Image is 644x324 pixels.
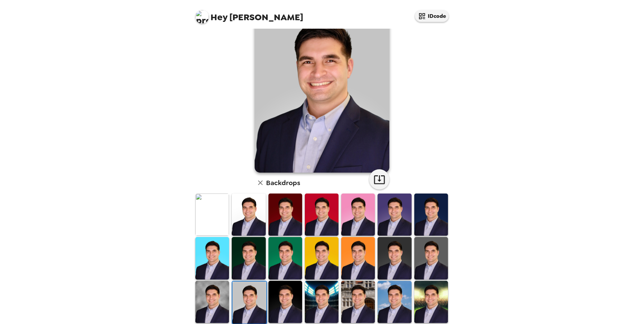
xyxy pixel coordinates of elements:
img: Original [195,194,229,236]
span: Hey [211,11,227,23]
img: profile pic [195,10,209,24]
img: user [255,4,389,173]
h6: Backdrops [266,177,300,188]
span: [PERSON_NAME] [195,7,303,22]
button: IDcode [415,10,449,22]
